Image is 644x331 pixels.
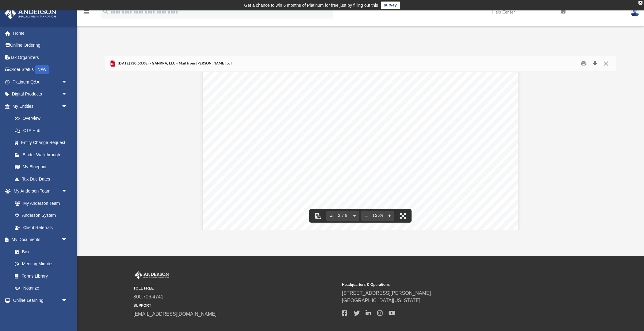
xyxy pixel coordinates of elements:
div: File preview [105,72,616,230]
a: Overview [9,112,77,125]
a: Box [9,246,71,258]
span: arrow_drop_down [61,234,74,246]
a: [EMAIL_ADDRESS][DOMAIN_NAME] [133,311,217,317]
a: Tax Due Dates [9,173,77,185]
a: Order StatusNEW [4,64,77,76]
a: Anderson System [9,209,74,222]
a: [STREET_ADDRESS][PERSON_NAME] [342,290,431,296]
a: My Anderson Teamarrow_drop_down [4,185,74,197]
a: Forms Library [9,270,71,282]
a: Online Learningarrow_drop_down [4,294,74,306]
a: Digital Productsarrow_drop_down [4,88,77,100]
a: Courses [9,306,74,319]
button: Zoom out [361,209,371,223]
span: arrow_drop_down [61,294,74,307]
i: search [102,8,109,15]
div: close [638,1,642,5]
div: Current zoom level [371,214,385,218]
span: [DATE] (10:53:08) - GANKRA, LLC - Mail from [PERSON_NAME].pdf [117,61,232,66]
small: Headquarters & Operations [342,282,546,287]
div: Get a chance to win 6 months of Platinum for free just by filling out this [244,2,378,9]
div: Document Viewer [105,72,616,230]
button: Next page [350,209,359,223]
a: Client Referrals [9,221,74,234]
a: 800.706.4741 [133,294,163,299]
a: Platinum Q&Aarrow_drop_down [4,76,77,88]
button: Print [577,59,590,68]
a: Notarize [9,282,74,294]
a: Tax Organizers [4,51,77,64]
a: Meeting Minutes [9,258,74,270]
a: My Anderson Team [9,197,71,209]
div: Preview [105,56,616,230]
a: [GEOGRAPHIC_DATA][US_STATE] [342,298,420,303]
button: Previous page [326,209,336,223]
span: 2 / 8 [336,214,350,218]
small: SUPPORT [133,303,338,308]
a: Home [4,27,77,39]
a: Binder Walkthrough [9,149,77,161]
div: NEW [35,65,49,74]
span: arrow_drop_down [61,88,74,101]
button: Toggle findbar [311,209,324,223]
span: arrow_drop_down [61,100,74,113]
img: Anderson Advisors Platinum Portal [133,271,170,279]
button: Close [600,59,611,68]
i: menu [83,9,90,16]
a: My Entitiesarrow_drop_down [4,100,77,112]
a: survey [381,2,400,9]
a: My Documentsarrow_drop_down [4,234,74,246]
img: Anderson Advisors Platinum Portal [3,7,58,19]
span: arrow_drop_down [61,185,74,198]
a: Online Ordering [4,39,77,52]
button: Zoom in [385,209,394,223]
span: arrow_drop_down [61,76,74,88]
a: Entity Change Request [9,137,77,149]
a: My Blueprint [9,161,74,173]
a: CTA Hub [9,124,77,137]
button: Download [590,59,601,68]
a: menu [83,12,90,16]
small: TOLL FREE [133,286,338,291]
img: User Pic [630,8,639,17]
button: 2 / 8 [336,209,350,223]
button: Enter fullscreen [396,209,410,223]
